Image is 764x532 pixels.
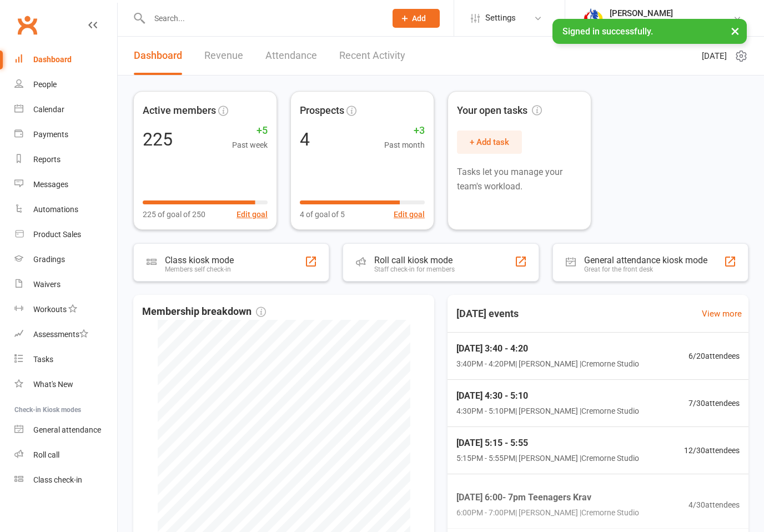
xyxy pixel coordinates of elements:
span: 4 / 30 attendees [688,499,740,511]
a: General attendance kiosk mode [14,418,117,443]
div: North Shore Mixed Martial Arts Club [610,18,733,28]
span: 12 / 30 attendees [684,444,740,456]
div: Tasks [33,355,53,364]
div: Roll call kiosk mode [374,255,455,265]
span: +3 [384,123,425,139]
span: [DATE] 6:00- 7pm Teenagers Krav [456,490,639,505]
div: What's New [33,380,73,389]
div: Roll call [33,450,59,459]
a: Dashboard [134,37,182,75]
div: Messages [33,180,68,189]
div: General attendance kiosk mode [584,255,707,265]
div: Workouts [33,305,67,314]
p: Tasks let you manage your team's workload. [457,165,582,193]
a: Tasks [14,347,117,372]
div: Class check-in [33,475,82,484]
a: Roll call [14,443,117,468]
span: 7 / 30 attendees [688,397,740,409]
span: Settings [485,6,516,31]
a: Calendar [14,97,117,122]
a: What's New [14,372,117,397]
button: Add [393,9,440,28]
span: 4 of goal of 5 [300,208,345,220]
a: Attendance [265,37,317,75]
a: Dashboard [14,47,117,72]
span: Past month [384,139,425,151]
span: 6 / 20 attendees [688,350,740,362]
a: Revenue [204,37,243,75]
div: [PERSON_NAME] [610,8,733,18]
div: Class kiosk mode [165,255,234,265]
a: Product Sales [14,222,117,247]
span: 6:00PM - 7:00PM | [PERSON_NAME] | Cremorne Studio [456,507,639,519]
a: Automations [14,197,117,222]
span: Your open tasks [457,103,542,119]
span: [DATE] 5:15 - 5:55 [456,436,639,450]
span: +5 [232,123,268,139]
div: People [33,80,57,89]
div: Assessments [33,330,88,339]
span: [DATE] 4:30 - 5:10 [456,389,639,403]
div: Reports [33,155,61,164]
span: 4:30PM - 5:10PM | [PERSON_NAME] | Cremorne Studio [456,405,639,417]
h3: [DATE] events [448,304,527,324]
div: Waivers [33,280,61,289]
button: + Add task [457,131,522,154]
a: Recent Activity [339,37,405,75]
a: Clubworx [13,11,41,39]
a: View more [702,307,742,320]
div: General attendance [33,425,101,434]
span: Membership breakdown [142,304,266,320]
div: 225 [143,131,173,148]
a: Class kiosk mode [14,468,117,493]
a: People [14,72,117,97]
span: Add [412,14,426,23]
span: [DATE] [702,49,727,63]
a: Reports [14,147,117,172]
button: × [725,19,745,43]
input: Search... [146,11,378,26]
span: Past week [232,139,268,151]
div: Great for the front desk [584,265,707,273]
span: 5:15PM - 5:55PM | [PERSON_NAME] | Cremorne Studio [456,452,639,464]
div: Members self check-in [165,265,234,273]
a: Waivers [14,272,117,297]
a: Workouts [14,297,117,322]
div: Dashboard [33,55,72,64]
a: Gradings [14,247,117,272]
button: Edit goal [394,208,425,220]
div: Product Sales [33,230,81,239]
span: Signed in successfully. [562,26,653,37]
span: [DATE] 3:40 - 4:20 [456,342,639,356]
a: Payments [14,122,117,147]
a: Messages [14,172,117,197]
span: 225 of goal of 250 [143,208,205,220]
img: thumb_image1719552652.png [582,7,604,29]
div: Staff check-in for members [374,265,455,273]
div: Automations [33,205,78,214]
a: Assessments [14,322,117,347]
div: 4 [300,131,310,148]
div: Calendar [33,105,64,114]
div: Gradings [33,255,65,264]
span: Active members [143,103,216,119]
button: Edit goal [237,208,268,220]
span: Prospects [300,103,344,119]
span: 3:40PM - 4:20PM | [PERSON_NAME] | Cremorne Studio [456,358,639,370]
div: Payments [33,130,68,139]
